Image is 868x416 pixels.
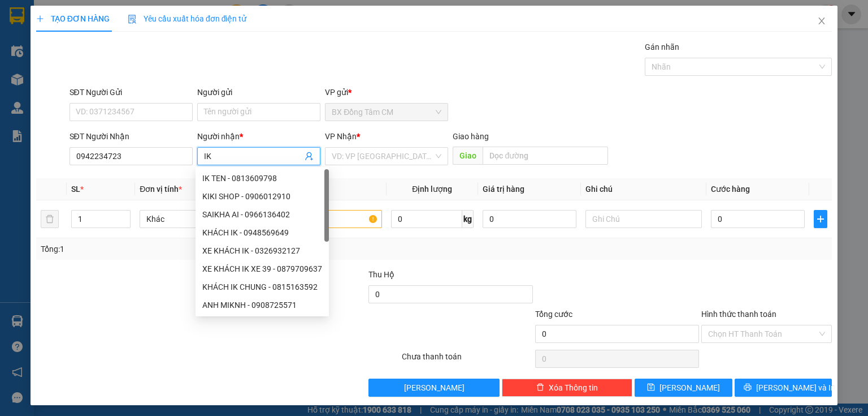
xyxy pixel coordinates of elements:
[197,130,320,143] div: Người nhận
[202,190,322,203] div: KIKI SHOP - 0906012910
[196,278,329,296] div: KHÁCH IK CHUNG - 0815163592
[659,381,720,394] span: [PERSON_NAME]
[536,383,544,392] span: delete
[41,210,59,228] button: delete
[711,185,750,194] span: Cước hàng
[806,6,837,37] button: Close
[332,104,441,121] span: BX Đồng Tâm CM
[368,379,499,397] button: [PERSON_NAME]
[36,14,110,23] span: TẠO ĐƠN HÀNG
[70,130,193,143] div: SĐT Người Nhận
[196,260,329,278] div: XE KHÁCH IK XE 39 - 0879709637
[462,210,474,228] span: kg
[453,132,489,141] span: Giao hàng
[202,281,322,293] div: KHÁCH IK CHUNG - 0815163592
[41,243,336,255] div: Tổng: 1
[585,210,702,228] input: Ghi Chú
[635,379,732,397] button: save[PERSON_NAME]
[196,169,329,187] div: IK TEN - 0813609798
[71,185,80,194] span: SL
[814,215,827,224] span: plus
[814,210,827,228] button: plus
[202,245,322,257] div: XE KHÁCH IK - 0326932127
[453,147,483,165] span: Giao
[202,208,322,221] div: SAIKHA AI - 0966136402
[412,185,452,194] span: Định lượng
[502,379,632,397] button: deleteXóa Thông tin
[647,383,655,392] span: save
[735,379,832,397] button: printer[PERSON_NAME] và In
[325,132,357,141] span: VP Nhận
[744,383,752,392] span: printer
[196,205,329,224] div: SAIKHA AI - 0966136402
[368,270,394,279] span: Thu Hộ
[325,86,448,98] div: VP gửi
[581,178,706,200] th: Ghi chú
[128,14,247,23] span: Yêu cầu xuất hóa đơn điện tử
[202,226,322,239] div: KHÁCH IK - 0948569649
[140,185,182,194] span: Đơn vị tính
[196,224,329,242] div: KHÁCH IK - 0948569649
[196,242,329,260] div: XE KHÁCH IK - 0326932127
[404,381,465,394] span: [PERSON_NAME]
[202,299,322,311] div: ANH MIKNH - 0908725571
[483,147,608,165] input: Dọc đường
[70,86,193,98] div: SĐT Người Gửi
[535,310,572,319] span: Tổng cước
[36,15,44,23] span: plus
[196,187,329,205] div: KIKI SHOP - 0906012910
[483,185,524,194] span: Giá trị hàng
[305,152,314,161] span: user-add
[756,381,835,394] span: [PERSON_NAME] và In
[146,211,249,228] span: Khác
[202,172,322,185] div: IK TEN - 0813609798
[645,42,679,52] label: Gán nhãn
[483,210,576,228] input: 0
[701,310,776,319] label: Hình thức thanh toán
[202,263,322,275] div: XE KHÁCH IK XE 39 - 0879709637
[401,350,533,370] div: Chưa thanh toán
[128,15,137,24] img: icon
[817,16,826,25] span: close
[196,296,329,314] div: ANH MIKNH - 0908725571
[197,86,320,98] div: Người gửi
[549,381,598,394] span: Xóa Thông tin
